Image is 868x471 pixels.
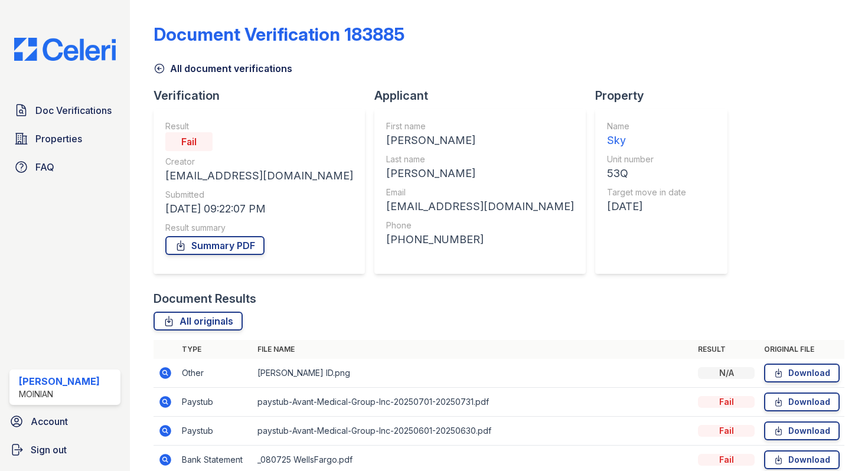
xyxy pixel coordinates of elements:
td: paystub-Avant-Medical-Group-Inc-20250601-20250630.pdf [253,417,693,446]
div: [PERSON_NAME] [386,165,574,182]
div: Last name [386,153,574,165]
a: Summary PDF [165,236,265,255]
span: Account [31,414,68,429]
th: Original file [759,340,844,359]
div: Creator [165,156,353,168]
th: File name [253,340,693,359]
div: Phone [386,220,574,231]
span: Doc Verifications [35,103,112,117]
td: Paystub [177,417,253,446]
div: [PHONE_NUMBER] [386,231,574,248]
a: Download [764,421,840,440]
a: Download [764,450,840,469]
a: Download [764,364,840,382]
div: Submitted [165,189,353,201]
a: FAQ [9,155,120,179]
div: [DATE] [607,198,686,215]
span: Sign out [31,443,67,457]
a: All originals [154,312,243,331]
div: Fail [698,396,755,408]
div: Name [607,120,686,132]
div: N/A [698,367,755,379]
a: Download [764,392,840,411]
div: Sky [607,132,686,149]
div: First name [386,120,574,132]
div: [PERSON_NAME] [19,374,100,388]
img: CE_Logo_Blue-a8612792a0a2168367f1c8372b55b34899dd931a85d93a1a3d3e32e68fde9ad4.png [5,38,125,61]
div: Unit number [607,153,686,165]
div: 53Q [607,165,686,182]
td: Paystub [177,388,253,417]
a: Name Sky [607,120,686,149]
td: paystub-Avant-Medical-Group-Inc-20250701-20250731.pdf [253,388,693,417]
div: Result [165,120,353,132]
a: Doc Verifications [9,99,120,122]
div: Email [386,187,574,198]
a: Properties [9,127,120,151]
div: Fail [165,132,213,151]
span: Properties [35,132,82,146]
th: Result [693,340,759,359]
a: Sign out [5,438,125,462]
a: Account [5,410,125,433]
div: Result summary [165,222,353,234]
div: Applicant [374,87,595,104]
a: All document verifications [154,61,292,76]
div: Document Results [154,290,256,307]
div: [EMAIL_ADDRESS][DOMAIN_NAME] [386,198,574,215]
div: Property [595,87,737,104]
div: Moinian [19,388,100,400]
div: Verification [154,87,374,104]
td: Other [177,359,253,388]
div: [DATE] 09:22:07 PM [165,201,353,217]
div: Document Verification 183885 [154,24,404,45]
span: FAQ [35,160,54,174]
div: Target move in date [607,187,686,198]
div: Fail [698,454,755,466]
div: [PERSON_NAME] [386,132,574,149]
td: [PERSON_NAME] ID.png [253,359,693,388]
th: Type [177,340,253,359]
div: Fail [698,425,755,437]
div: [EMAIL_ADDRESS][DOMAIN_NAME] [165,168,353,184]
